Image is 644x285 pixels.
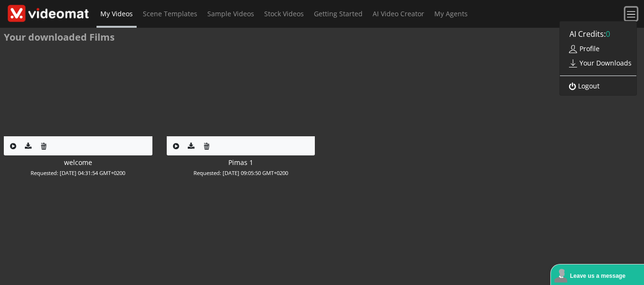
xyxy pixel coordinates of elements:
[167,53,315,136] img: index.php
[373,9,424,18] span: AI Video Creator
[8,5,89,22] img: Theme-Logo
[100,9,133,18] span: My Videos
[4,157,152,177] div: welcome
[143,9,197,18] span: Scene Templates
[560,54,636,72] a: Your Downloads
[553,267,644,285] a: Leave us a message
[193,169,288,176] small: Requested: [DATE] 09:05:50 GMT+0200
[4,53,152,136] img: index.php
[434,9,468,18] span: My Agents
[264,9,304,18] span: Stock Videos
[31,169,125,176] small: Requested: [DATE] 04:31:54 GMT+0200
[560,77,604,94] a: Logout
[314,9,363,18] span: Getting Started
[560,40,604,57] a: Profile
[4,32,115,43] h4: Your downloaded Films
[606,29,610,39] span: 0
[570,273,625,279] span: Leave us a message
[207,9,254,18] span: Sample Videos
[167,157,315,177] div: Pimas 1
[560,25,636,43] div: AI Credits:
